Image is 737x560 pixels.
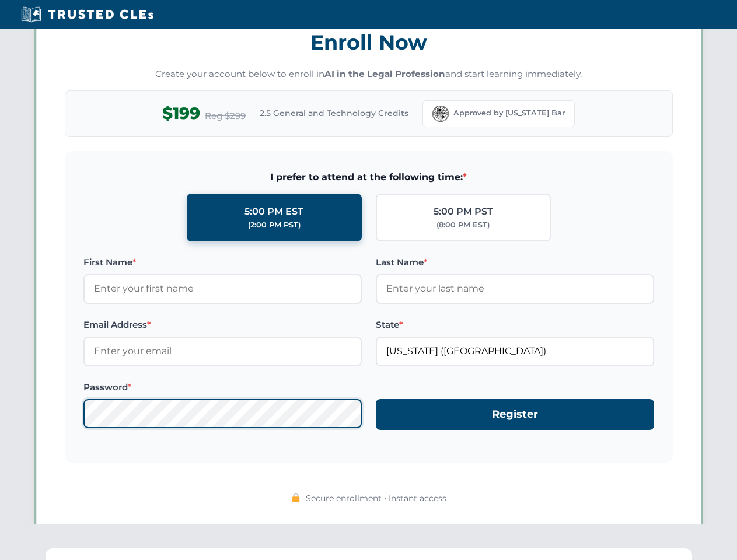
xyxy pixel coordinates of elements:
[83,170,654,185] span: I prefer to attend at the following time:
[83,256,362,269] label: First Name
[432,106,449,122] img: Florida Bar
[453,107,565,119] span: Approved by [US_STATE] Bar
[205,109,246,123] span: Reg $299
[436,219,490,231] div: (8:00 PM EST)
[376,274,654,303] input: Enter your last name
[376,256,654,269] label: Last Name
[324,68,445,79] strong: AI in the Legal Profession
[291,493,301,502] img: 🔒
[83,274,362,303] input: Enter your first name
[376,337,654,366] input: Florida (FL)
[434,204,493,219] div: 5:00 PM PST
[248,219,301,231] div: (2:00 PM PST)
[376,318,654,332] label: State
[65,24,673,61] h3: Enroll Now
[260,107,408,120] span: 2.5 General and Technology Credits
[83,337,362,366] input: Enter your email
[244,204,303,219] div: 5:00 PM EST
[65,68,673,81] p: Create your account below to enroll in and start learning immediately.
[162,100,200,127] span: $199
[83,318,362,332] label: Email Address
[306,492,446,505] span: Secure enrollment • Instant access
[18,6,157,23] img: Trusted CLEs
[83,380,362,394] label: Password
[376,399,654,430] button: Register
